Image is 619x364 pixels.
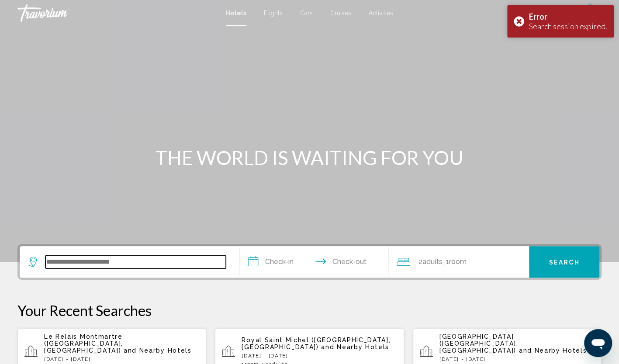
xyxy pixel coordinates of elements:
span: [GEOGRAPHIC_DATA] ([GEOGRAPHIC_DATA], [GEOGRAPHIC_DATA]) [439,333,519,354]
a: Travorium [17,4,217,22]
span: and Nearby Hotels [321,343,389,350]
span: Adults [422,258,442,266]
span: , 1 [442,256,466,268]
iframe: Кнопка запуска окна обмена сообщениями [584,329,612,357]
span: Room [449,258,466,266]
p: [DATE] - [DATE] [242,353,397,359]
h1: THE WORLD IS WAITING FOR YOU [146,146,474,169]
span: and Nearby Hotels [519,347,587,354]
button: Check in and out dates [239,246,389,278]
p: [DATE] - [DATE] [439,356,595,362]
a: Hotels [226,10,246,17]
a: Cruises [330,10,351,17]
a: Flights [264,10,283,17]
a: Cars [300,10,313,17]
button: User Menu [579,4,602,22]
button: Travelers: 2 adults, 0 children [388,246,529,278]
span: 2 [418,256,442,268]
div: Error [529,12,607,21]
div: Search session expired. [529,21,607,31]
span: and Nearby Hotels [124,347,192,354]
span: Le Relais Montmartre ([GEOGRAPHIC_DATA], [GEOGRAPHIC_DATA]) [44,333,123,354]
span: Search [549,259,580,266]
div: Search widget [20,246,599,278]
p: Your Recent Searches [17,302,602,319]
a: Activities [369,10,393,17]
button: Search [529,246,599,278]
span: Royal Saint Michel ([GEOGRAPHIC_DATA], [GEOGRAPHIC_DATA]) [242,337,391,350]
p: [DATE] - [DATE] [44,356,199,362]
